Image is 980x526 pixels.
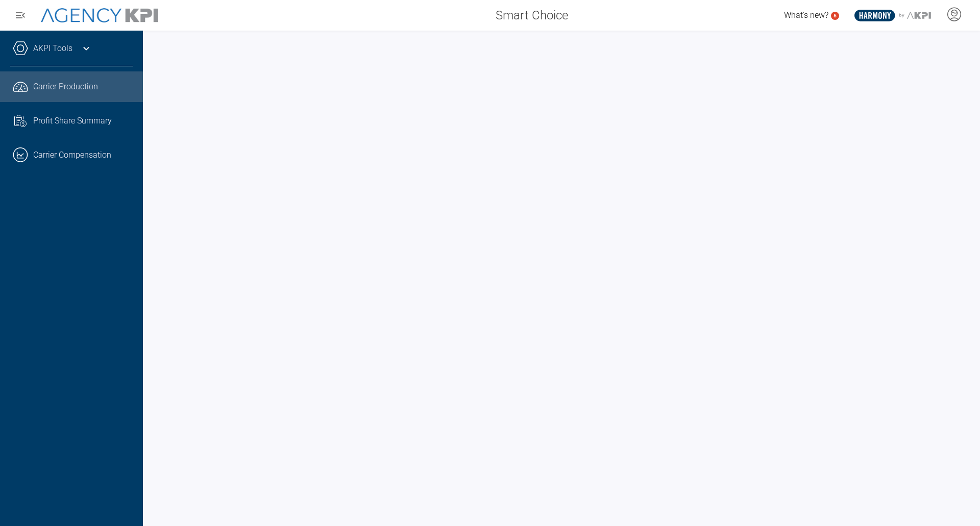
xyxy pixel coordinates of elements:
span: Profit Share Summary [33,115,112,127]
span: What's new? [784,10,828,20]
span: Smart Choice [496,6,568,24]
a: AKPI Tools [33,42,72,55]
span: Carrier Production [33,81,98,93]
a: 5 [831,12,839,20]
img: AgencyKPI [41,8,158,23]
text: 5 [834,13,837,18]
